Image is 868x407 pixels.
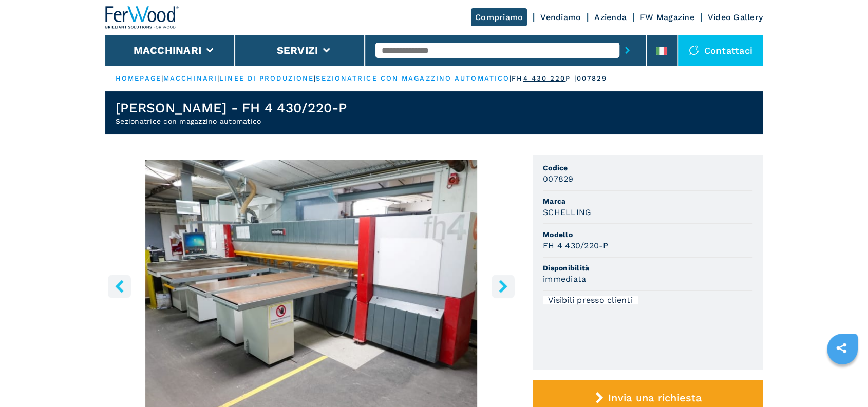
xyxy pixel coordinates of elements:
button: right-button [492,275,515,298]
h1: [PERSON_NAME] - FH 4 430/220-P [116,100,347,116]
h3: FH 4 430/220-P [543,240,609,251]
img: Ferwood [105,6,179,29]
button: left-button [108,275,131,298]
a: FW Magazine [640,12,694,22]
h3: immediata [543,273,586,285]
p: 007829 [577,74,608,83]
span: | [314,74,316,82]
span: Marca [543,196,752,206]
a: Vendiamo [540,12,581,22]
h3: 007829 [543,173,574,185]
a: sezionatrice con magazzino automatico [316,74,510,82]
button: Macchinari [134,44,202,56]
tcxspan: Call 4 430 220 via 3CX [523,74,565,82]
span: | [217,74,219,82]
a: macchinari [163,74,217,82]
a: Video Gallery [708,12,763,22]
button: Servizi [276,44,318,56]
h2: Sezionatrice con magazzino automatico [116,116,347,126]
iframe: Chat [824,361,860,399]
img: Contattaci [689,45,699,55]
span: Invia una richiesta [608,392,702,404]
a: HOMEPAGE [116,74,161,82]
a: Compriamo [471,8,527,26]
span: Modello [543,229,752,240]
a: sharethis [828,335,854,361]
a: Azienda [594,12,627,22]
span: Disponibilità [543,263,752,273]
span: Codice [543,163,752,173]
span: | [510,74,512,82]
a: linee di produzione [219,74,314,82]
button: submit-button [619,38,635,62]
span: | [161,74,163,82]
div: Contattaci [678,35,763,66]
div: Visibili presso clienti [543,296,638,304]
p: fh p | [512,74,576,83]
h3: SCHELLING [543,206,591,218]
